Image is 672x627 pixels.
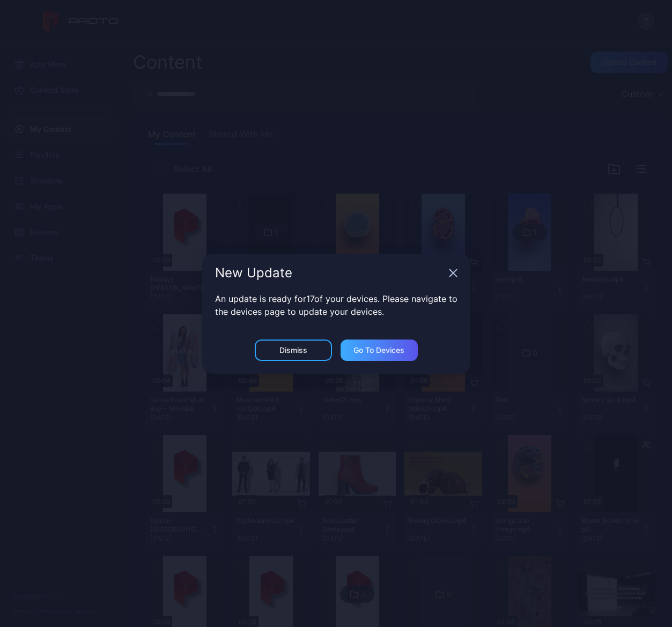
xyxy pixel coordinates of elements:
button: Dismiss [255,340,332,361]
div: New Update [215,267,445,279]
div: Go to devices [353,346,404,355]
div: Dismiss [279,346,307,355]
button: Go to devices [341,340,418,361]
p: An update is ready for 17 of your devices. Please navigate to the devices page to update your dev... [215,292,457,318]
